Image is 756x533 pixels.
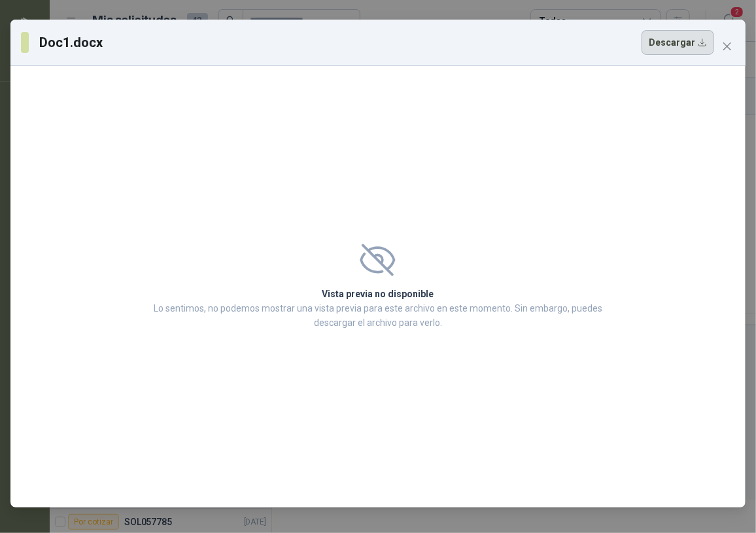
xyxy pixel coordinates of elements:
[150,301,606,330] p: Lo sentimos, no podemos mostrar una vista previa para este archivo en este momento. Sin embargo, ...
[642,30,714,55] button: Descargar
[717,36,738,57] button: Close
[39,33,105,52] h3: Doc1.docx
[722,41,732,52] span: close
[150,287,606,301] h2: Vista previa no disponible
